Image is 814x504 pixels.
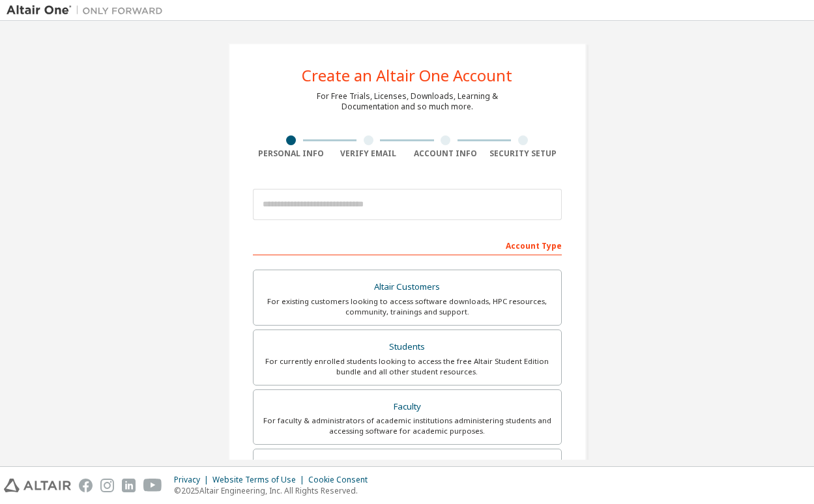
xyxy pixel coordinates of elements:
div: Account Info [407,148,485,159]
div: Cookie Consent [308,475,375,485]
div: For existing customers looking to access software downloads, HPC resources, community, trainings ... [261,296,553,317]
img: linkedin.svg [122,479,136,492]
img: youtube.svg [143,479,162,492]
img: altair_logo.svg [4,479,71,492]
div: Create an Altair One Account [302,68,512,83]
div: Students [261,338,553,356]
img: instagram.svg [100,479,114,492]
div: Privacy [174,475,212,485]
img: Altair One [7,4,169,17]
p: © 2025 Altair Engineering, Inc. All Rights Reserved. [174,485,375,496]
div: For faculty & administrators of academic institutions administering students and accessing softwa... [261,415,553,436]
div: For Free Trials, Licenses, Downloads, Learning & Documentation and so much more. [317,91,498,112]
div: Account Type [253,234,562,255]
div: Verify Email [330,148,407,159]
img: facebook.svg [79,479,93,492]
div: Everyone else [261,457,553,475]
div: Website Terms of Use [212,475,308,485]
div: For currently enrolled students looking to access the free Altair Student Edition bundle and all ... [261,356,553,377]
div: Altair Customers [261,278,553,296]
div: Personal Info [253,148,330,159]
div: Security Setup [484,148,562,159]
div: Faculty [261,398,553,416]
